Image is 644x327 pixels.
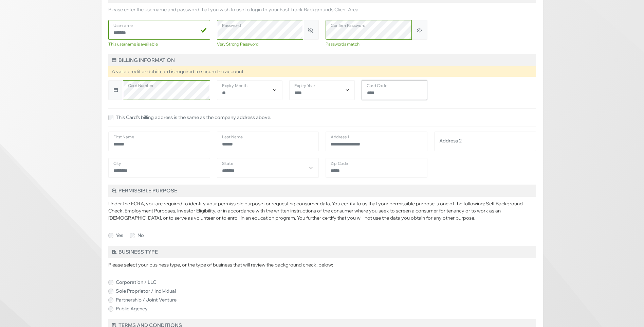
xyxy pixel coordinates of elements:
h5: Business Type [108,246,536,258]
h5: Permissible Purpose [108,185,536,197]
span: Under the FCRA, you are required to identify your permissible purpose for requesting consumer dat... [108,201,523,221]
h5: Billing Information [108,54,536,66]
div: This username is available [108,41,210,47]
select: State [217,158,319,178]
label: Public Agency [116,305,148,312]
div: Very Strong Password [217,41,319,47]
label: This Card's billing address is the same as the company address above. [116,114,271,121]
div: A valid credit or debit card is required to secure the account [108,66,536,77]
label: No [137,232,144,239]
label: Partnership / Joint Venture [116,296,177,304]
label: Corporation / LLC [116,279,156,286]
div: Passwords match [326,41,427,47]
span: Please select your business type, or the type of business that will review the background check, ... [108,262,333,268]
label: Yes [116,232,123,239]
p: Please enter the username and password that you wish to use to login to your Fast Track Backgroun... [108,6,536,13]
label: Sole Proprietor / Individual [116,288,176,295]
